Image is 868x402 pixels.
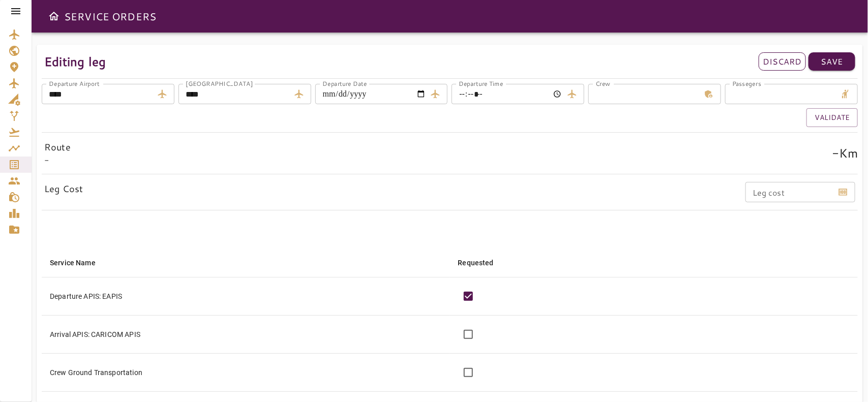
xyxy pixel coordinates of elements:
p: Editing leg [44,52,106,71]
button: Open drawer [44,6,64,26]
p: Leg Cost [44,182,83,196]
td: Departure APIS: EAPIS [42,277,450,315]
label: Passegers [732,79,761,88]
button: Validate [806,108,858,127]
button: Save [809,52,855,71]
h5: - Km [832,145,858,161]
label: Departure Airport [49,79,99,88]
div: Requested [458,257,493,269]
button: Discard [759,52,805,71]
h6: SERVICE ORDERS [64,8,156,24]
td: Crew Ground Transportation [42,353,450,391]
label: Crew [595,79,611,88]
span: Service Name [50,257,109,269]
p: Save [821,55,843,68]
p: - [44,154,49,166]
label: Departure Time [459,79,503,88]
label: [GEOGRAPHIC_DATA] [186,79,253,88]
div: Service Name [50,257,96,269]
label: Departure Date [322,79,367,88]
p: Discard [763,55,802,68]
td: Arrival APIS: CARICOM APIS [42,315,450,353]
p: Route [44,140,71,154]
span: Requested [458,257,506,269]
